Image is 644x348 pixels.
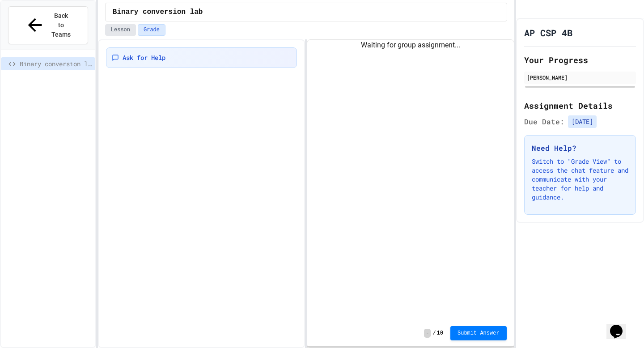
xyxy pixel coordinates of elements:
[532,143,628,153] h3: Need Help?
[524,116,564,127] span: Due Date:
[8,6,88,44] button: Back to Teams
[20,59,92,68] span: Binary conversion lab
[458,330,500,337] span: Submit Answer
[527,73,633,81] div: [PERSON_NAME]
[105,24,136,36] button: Lesson
[568,115,597,128] span: [DATE]
[450,326,507,340] button: Submit Answer
[532,157,628,202] p: Switch to "Grade View" to access the chat feature and communicate with your teacher for help and ...
[437,330,443,337] span: 10
[307,40,513,51] div: Waiting for group assignment...
[606,312,635,339] iframe: chat widget
[123,53,165,62] span: Ask for Help
[524,26,572,39] h1: AP CSP 4B
[138,24,165,36] button: Grade
[424,329,431,338] span: -
[524,99,636,112] h2: Assignment Details
[524,54,636,66] h2: Your Progress
[432,330,436,337] span: /
[51,11,72,39] span: Back to Teams
[113,7,203,17] span: Binary conversion lab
